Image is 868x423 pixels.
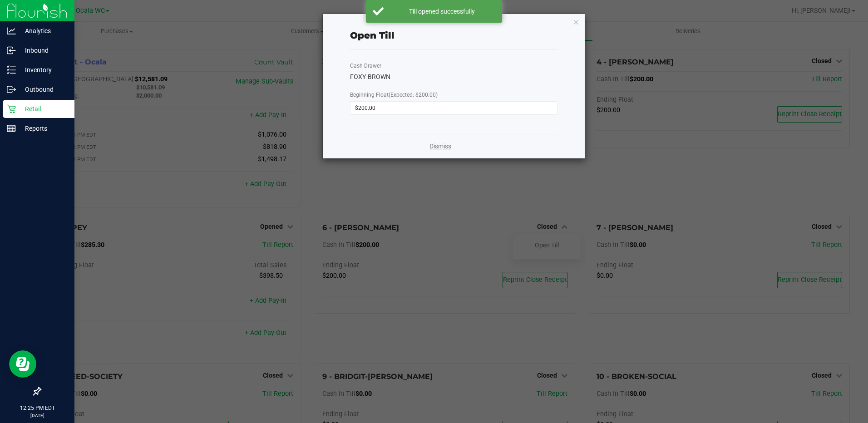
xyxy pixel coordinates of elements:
[16,45,70,56] p: Inbound
[350,72,557,82] div: FOXY-BROWN
[350,92,438,98] span: Beginning Float
[7,104,16,113] inline-svg: Retail
[9,350,36,378] iframe: Resource center
[16,123,70,134] p: Reports
[7,46,16,55] inline-svg: Inbound
[4,404,70,412] p: 12:25 PM EDT
[7,65,16,74] inline-svg: Inventory
[16,84,70,95] p: Outbound
[7,85,16,94] inline-svg: Outbound
[4,412,70,419] p: [DATE]
[389,92,438,98] span: (Expected: $200.00)
[16,25,70,36] p: Analytics
[7,124,16,133] inline-svg: Reports
[7,26,16,35] inline-svg: Analytics
[389,7,495,16] div: Till opened successfully
[350,29,395,42] div: Open Till
[350,62,381,70] label: Cash Drawer
[16,103,70,114] p: Retail
[16,64,70,75] p: Inventory
[429,142,451,151] a: Dismiss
